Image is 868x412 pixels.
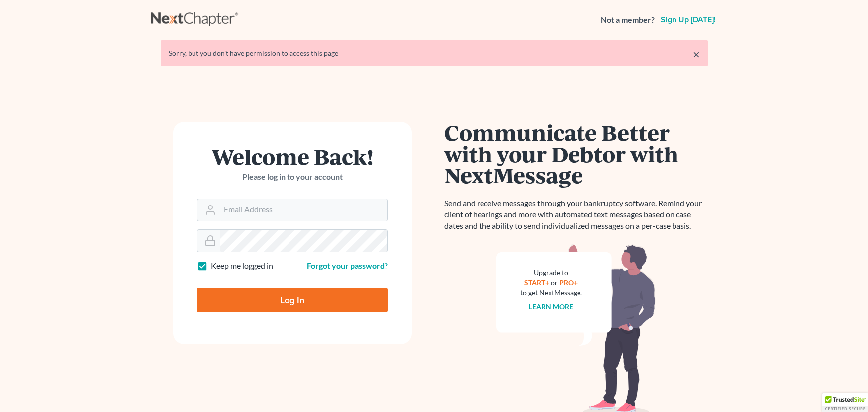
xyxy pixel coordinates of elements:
div: Sorry, but you don't have permission to access this page [169,48,700,58]
a: PRO+ [559,278,578,287]
a: Sign up [DATE]! [659,16,718,24]
span: or [551,278,558,287]
a: × [693,48,700,60]
a: Forgot your password? [307,261,388,270]
strong: Not a member? [601,14,655,26]
a: Learn more [529,302,573,310]
input: Email Address [220,199,387,221]
div: TrustedSite Certified [822,393,868,412]
p: Please log in to your account [197,171,388,183]
a: START+ [524,278,549,287]
h1: Communicate Better with your Debtor with NextMessage [444,122,708,186]
label: Keep me logged in [211,260,273,272]
div: to get NextMessage. [520,288,582,298]
input: Log In [197,288,388,312]
div: Upgrade to [520,268,582,278]
p: Send and receive messages through your bankruptcy software. Remind your client of hearings and mo... [444,198,708,232]
h1: Welcome Back! [197,146,388,167]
